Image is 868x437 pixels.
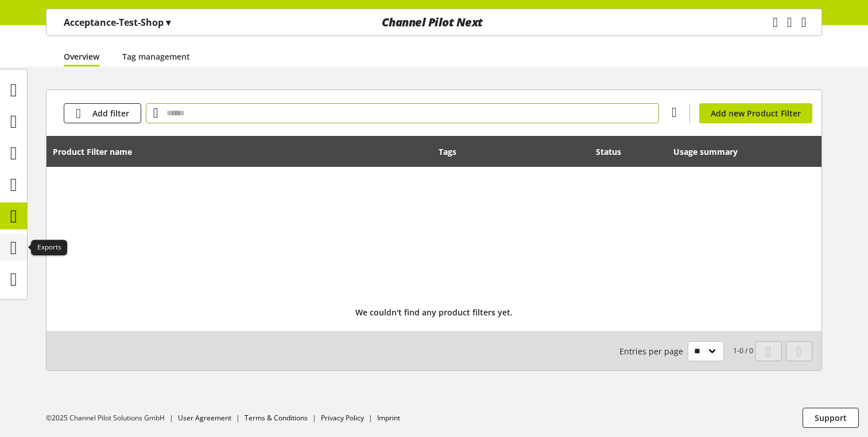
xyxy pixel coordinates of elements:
button: Support [803,408,859,428]
a: Terms & Conditions [245,413,308,423]
span: ▾ [166,16,170,29]
div: Exports [31,240,67,256]
button: Add filter [64,103,141,123]
a: Tag management [122,50,190,63]
div: We couldn't find any product filters yet. [53,297,816,327]
p: Acceptance-Test-Shop [64,15,170,29]
div: Tags [439,146,456,158]
a: Privacy Policy [321,413,364,423]
div: Product Filter name [53,146,144,158]
span: Entries per page [619,345,688,357]
span: Add new Product Filter [711,107,801,119]
span: Add filter [92,107,129,119]
nav: main navigation [46,9,822,36]
span: Support [815,412,847,424]
a: User Agreement [178,413,231,423]
div: Usage summary [673,146,749,158]
small: 1-0 / 0 [619,341,753,361]
a: Add new Product Filter [699,103,812,123]
a: Overview [64,50,99,63]
a: Imprint [377,413,400,423]
li: ©2025 Channel Pilot Solutions GmbH [46,413,178,423]
div: Status [596,146,633,158]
